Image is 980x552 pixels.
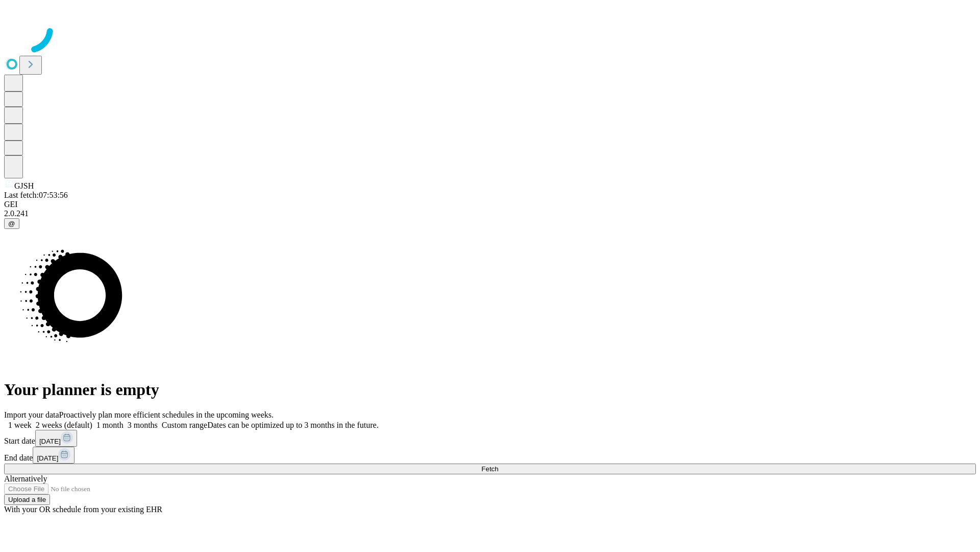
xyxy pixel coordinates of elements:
[8,220,15,227] span: @
[162,421,207,429] span: Custom range
[8,421,32,429] span: 1 week
[4,200,976,209] div: GEI
[128,421,158,429] span: 3 months
[14,181,34,190] span: GJSH
[4,474,47,483] span: Alternatively
[33,447,75,464] button: [DATE]
[36,421,92,429] span: 2 weeks (default)
[4,191,68,199] span: Last fetch: 07:53:56
[96,421,124,429] span: 1 month
[59,410,274,419] span: Proactively plan more efficient schedules in the upcoming weeks.
[4,494,50,505] button: Upload a file
[37,454,58,462] span: [DATE]
[4,380,976,399] h1: Your planner is empty
[4,410,59,419] span: Import your data
[4,505,162,514] span: With your OR schedule from your existing EHR
[39,438,61,445] span: [DATE]
[4,447,976,464] div: End date
[4,430,976,447] div: Start date
[207,421,378,429] span: Dates can be optimized up to 3 months in the future.
[4,209,976,218] div: 2.0.241
[4,218,19,229] button: @
[35,430,77,447] button: [DATE]
[4,464,976,474] button: Fetch
[481,465,498,473] span: Fetch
